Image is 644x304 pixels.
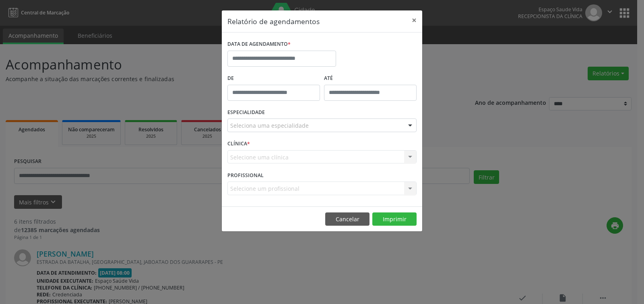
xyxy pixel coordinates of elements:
label: DATA DE AGENDAMENTO [227,38,291,51]
label: ATÉ [324,72,417,85]
button: Cancelar [325,212,369,226]
label: De [227,72,320,85]
label: ESPECIALIDADE [227,106,265,119]
h5: Relatório de agendamentos [227,16,320,27]
span: Seleciona uma especialidade [230,121,309,130]
button: Close [406,10,422,30]
label: CLÍNICA [227,138,250,150]
label: PROFISSIONAL [227,169,264,182]
button: Imprimir [372,212,417,226]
